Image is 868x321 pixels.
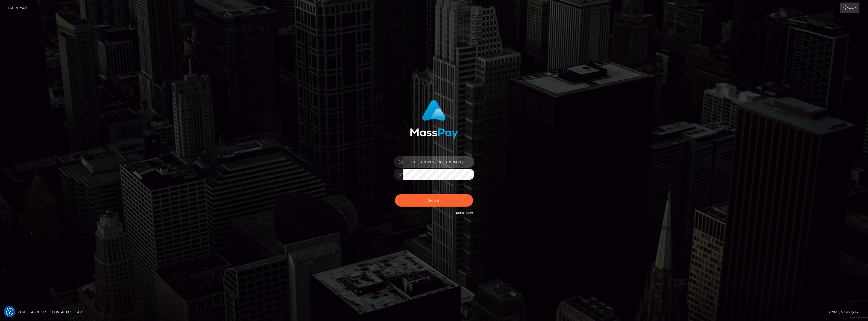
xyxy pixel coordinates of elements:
[50,308,74,316] a: Contact Us
[410,100,458,139] img: MassPay Login
[6,308,28,316] a: Homepage
[395,194,473,207] button: Sign in
[403,156,474,168] input: Username...
[8,3,27,13] a: Login Page
[840,3,859,13] a: Login
[29,308,49,316] a: About Us
[456,211,473,215] a: Need Help?
[6,308,13,315] img: Revisit consent button
[75,308,85,316] a: API
[6,308,13,315] button: Consent Preferences
[829,309,864,315] div: © 2025 , MassPay Inc.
